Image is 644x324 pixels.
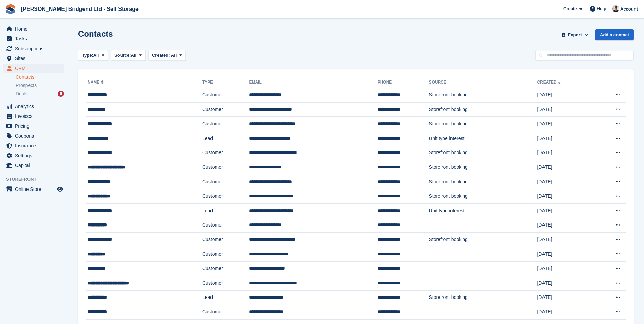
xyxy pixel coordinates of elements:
span: All [93,52,99,59]
span: Tasks [15,34,56,43]
span: Subscriptions [15,44,56,53]
span: Account [620,6,638,13]
td: Storefront booking [429,189,537,204]
td: [DATE] [537,102,593,117]
span: All [131,52,137,59]
button: Source: All [111,50,146,61]
span: Insurance [15,141,56,150]
a: Preview store [56,185,64,193]
td: Storefront booking [429,146,537,160]
span: All [171,53,177,58]
td: Customer [202,117,249,131]
a: menu [3,111,64,121]
td: Storefront booking [429,175,537,189]
td: Unit type interest [429,203,537,218]
a: menu [3,184,64,194]
span: Home [15,24,56,34]
td: Customer [202,189,249,204]
td: [DATE] [537,88,593,103]
a: menu [3,24,64,34]
a: menu [3,131,64,141]
th: Type [202,77,249,88]
span: Analytics [15,102,56,111]
td: Storefront booking [429,117,537,131]
th: Email [249,77,377,88]
td: Storefront booking [429,88,537,103]
span: Deals [16,91,28,97]
button: Created: All [148,50,186,61]
td: Customer [202,102,249,117]
span: Settings [15,151,56,160]
td: [DATE] [537,175,593,189]
a: menu [3,34,64,43]
button: Export [560,29,590,40]
button: Type: All [78,50,108,61]
td: Customer [202,88,249,103]
td: [DATE] [537,131,593,146]
td: Customer [202,160,249,175]
a: menu [3,141,64,150]
span: Invoices [15,111,56,121]
span: Prospects [16,82,37,89]
span: Source: [114,52,131,59]
td: [DATE] [537,160,593,175]
td: Customer [202,276,249,290]
div: 6 [58,91,64,97]
td: Lead [202,203,249,218]
td: Storefront booking [429,233,537,247]
span: Coupons [15,131,56,141]
span: Sites [15,54,56,63]
a: Contacts [16,74,64,80]
td: [DATE] [537,305,593,320]
th: Source [429,77,537,88]
a: menu [3,161,64,170]
td: Customer [202,305,249,320]
td: Customer [202,262,249,276]
a: Add a contact [595,29,634,40]
span: Storefront [6,176,68,183]
td: [DATE] [537,262,593,276]
span: Type: [82,52,93,59]
td: [DATE] [537,203,593,218]
a: Prospects [16,82,64,89]
a: Name [88,80,105,85]
span: Create [563,5,577,12]
td: Unit type interest [429,131,537,146]
td: Lead [202,131,249,146]
span: Created: [152,53,170,58]
td: Customer [202,247,249,262]
a: Deals 6 [16,90,64,97]
span: Capital [15,161,56,170]
td: Storefront booking [429,102,537,117]
span: Help [597,5,606,12]
a: menu [3,121,64,131]
td: [DATE] [537,276,593,290]
a: menu [3,54,64,63]
td: [DATE] [537,189,593,204]
a: menu [3,64,64,73]
td: Customer [202,218,249,233]
td: [DATE] [537,290,593,305]
span: Online Store [15,184,56,194]
img: stora-icon-8386f47178a22dfd0bd8f6a31ec36ba5ce8667c1dd55bd0f319d3a0aa187defe.svg [5,4,16,14]
td: Customer [202,233,249,247]
td: [DATE] [537,247,593,262]
a: menu [3,102,64,111]
span: CRM [15,64,56,73]
img: Rhys Jones [612,5,619,12]
h1: Contacts [78,29,113,38]
a: menu [3,151,64,160]
span: Pricing [15,121,56,131]
a: Created [537,80,562,85]
a: [PERSON_NAME] Bridgend Ltd - Self Storage [18,3,141,15]
td: [DATE] [537,218,593,233]
td: Customer [202,146,249,160]
span: Export [568,32,582,38]
td: [DATE] [537,146,593,160]
td: Customer [202,175,249,189]
td: Lead [202,290,249,305]
td: [DATE] [537,117,593,131]
td: [DATE] [537,233,593,247]
a: menu [3,44,64,53]
td: Storefront booking [429,160,537,175]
